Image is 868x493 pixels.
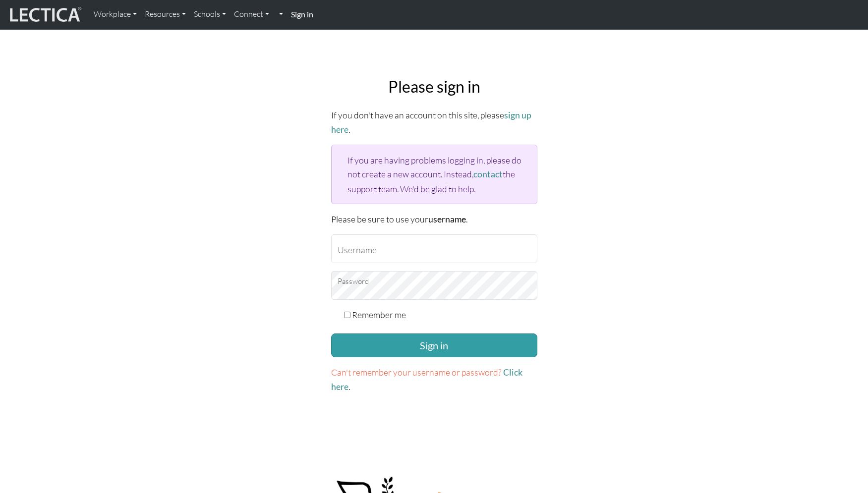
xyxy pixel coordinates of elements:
[331,145,537,204] div: If you are having problems logging in, please do not create a new account. Instead, the support t...
[331,212,537,226] p: Please be sure to use your .
[190,4,230,25] a: Schools
[331,367,502,378] span: Can't remember your username or password?
[331,365,537,394] p: .
[428,214,466,224] strong: username
[7,5,82,24] img: lecticalive
[141,4,190,25] a: Resources
[291,9,313,19] strong: Sign in
[90,4,141,25] a: Workplace
[473,169,503,179] a: contact
[331,108,537,137] p: If you don't have an account on this site, please .
[287,4,317,25] a: Sign in
[230,4,273,25] a: Connect
[331,234,537,263] input: Username
[352,308,406,322] label: Remember me
[331,77,537,96] h2: Please sign in
[331,333,537,357] button: Sign in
